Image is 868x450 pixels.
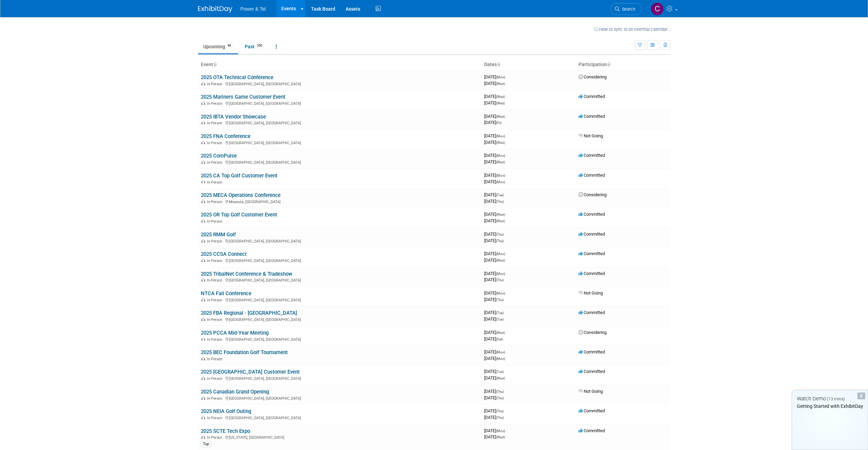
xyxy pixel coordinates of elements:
div: [GEOGRAPHIC_DATA], [GEOGRAPHIC_DATA] [201,395,479,401]
img: In-Person Event [201,317,205,321]
img: In-Person Event [201,376,205,380]
span: (Wed) [496,219,505,223]
span: - [505,408,506,413]
div: [GEOGRAPHIC_DATA], [GEOGRAPHIC_DATA] [201,375,479,381]
span: - [505,389,506,394]
span: - [506,133,507,138]
a: 2025 Mariners Game Customer Event [201,94,285,100]
img: In-Person Event [201,141,205,144]
span: Not Going [579,389,603,394]
span: (Wed) [496,95,505,99]
a: 2025 CCSA Connect [201,251,247,257]
span: In-Person [207,278,224,283]
span: Committed [579,428,605,433]
span: [DATE] [484,277,504,282]
img: ExhibitDay [198,6,232,13]
span: [DATE] [484,258,505,263]
div: [GEOGRAPHIC_DATA], [GEOGRAPHIC_DATA] [201,238,479,243]
span: (Wed) [496,259,505,262]
img: In-Person Event [201,160,205,164]
span: Search [620,7,635,12]
a: 2025 PCCA Mid-Year Meeting [201,330,269,336]
div: [GEOGRAPHIC_DATA], [GEOGRAPHIC_DATA] [201,297,479,302]
span: [DATE] [484,81,505,86]
div: [GEOGRAPHIC_DATA], [GEOGRAPHIC_DATA] [201,316,479,322]
span: In-Person [207,416,224,420]
div: Top [201,441,211,447]
span: [DATE] [484,297,504,302]
span: [DATE] [484,173,507,178]
a: 2025 MECA Operations Conference [201,192,281,198]
span: Committed [579,369,605,374]
span: (Wed) [496,435,505,439]
span: - [505,369,506,374]
img: In-Person Event [201,82,205,85]
span: (Thu) [496,409,504,413]
span: (Wed) [496,376,505,380]
span: (Mon) [496,429,505,433]
span: In-Person [207,219,224,224]
img: In-Person Event [201,396,205,400]
span: In-Person [207,376,224,381]
a: 2025 IBTA Vendor Showcase [201,114,266,120]
span: - [506,428,507,433]
span: (Tue) [496,317,504,321]
th: Dates [481,59,576,71]
img: In-Person Event [201,337,205,341]
span: [DATE] [484,218,505,223]
span: (Mon) [496,291,505,295]
span: (Wed) [496,141,505,145]
a: 2025 [GEOGRAPHIC_DATA] Customer Event [201,369,300,375]
span: - [506,330,507,335]
span: [DATE] [484,415,504,420]
span: - [506,94,507,99]
span: (Mon) [496,154,505,158]
img: In-Person Event [201,180,205,184]
img: In-Person Event [201,239,205,242]
span: (Tue) [496,193,504,197]
span: [DATE] [484,74,507,79]
a: NTCA Fall Conference [201,290,251,297]
span: In-Person [207,121,224,125]
span: (Mon) [496,350,505,354]
span: Committed [579,114,605,119]
span: (Thu) [496,239,504,243]
span: - [506,153,507,158]
span: [DATE] [484,330,507,335]
div: [US_STATE], [GEOGRAPHIC_DATA] [201,434,479,440]
div: [GEOGRAPHIC_DATA], [GEOGRAPHIC_DATA] [201,140,479,145]
span: (Mon) [496,252,505,256]
span: (Wed) [496,82,505,86]
div: Watch Demo [792,395,868,402]
span: - [506,349,507,354]
span: Committed [579,153,605,158]
span: [DATE] [484,199,504,204]
span: (Mon) [496,174,505,177]
a: 2025 CA Top Golf Customer Event [201,173,277,179]
span: Considering [579,74,607,79]
span: [DATE] [484,238,504,243]
div: [GEOGRAPHIC_DATA], [GEOGRAPHIC_DATA] [201,415,479,420]
img: In-Person Event [201,435,205,439]
span: [DATE] [484,336,503,341]
a: 2025 OTA Technical Conference [201,74,273,80]
span: Committed [579,212,605,217]
div: [GEOGRAPHIC_DATA], [GEOGRAPHIC_DATA] [201,277,479,283]
span: In-Person [207,239,224,243]
span: [DATE] [484,140,505,145]
span: (Mon) [496,134,505,138]
a: How to sync to an external calendar... [594,27,670,32]
span: (Thu) [496,233,504,236]
span: Power & Tel [241,6,266,12]
div: [GEOGRAPHIC_DATA], [GEOGRAPHIC_DATA] [201,120,479,125]
span: [DATE] [484,349,507,354]
span: (Thu) [496,396,504,400]
span: (Mon) [496,272,505,276]
span: (Mon) [496,357,505,361]
a: 2025 FNA Conference [201,133,250,139]
span: - [505,310,506,315]
span: - [505,192,506,197]
span: [DATE] [484,212,507,217]
span: In-Person [207,141,224,145]
span: [DATE] [484,310,506,315]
